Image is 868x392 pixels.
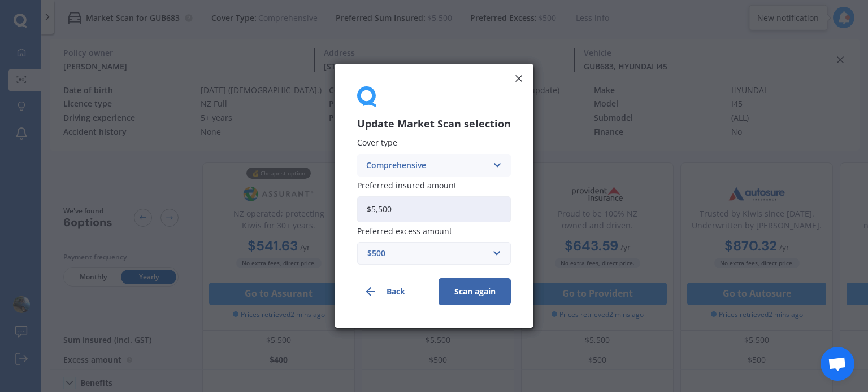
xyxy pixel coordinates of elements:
a: Open chat [821,347,854,381]
button: Scan again [439,279,511,306]
span: Cover type [357,138,397,148]
h3: Update Market Scan selection [357,118,511,131]
input: Enter amount [357,196,511,222]
span: Preferred insured amount [357,180,457,191]
button: Back [357,279,429,306]
span: Preferred excess amount [357,226,452,237]
div: Comprehensive [366,159,487,171]
div: $500 [367,248,487,260]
